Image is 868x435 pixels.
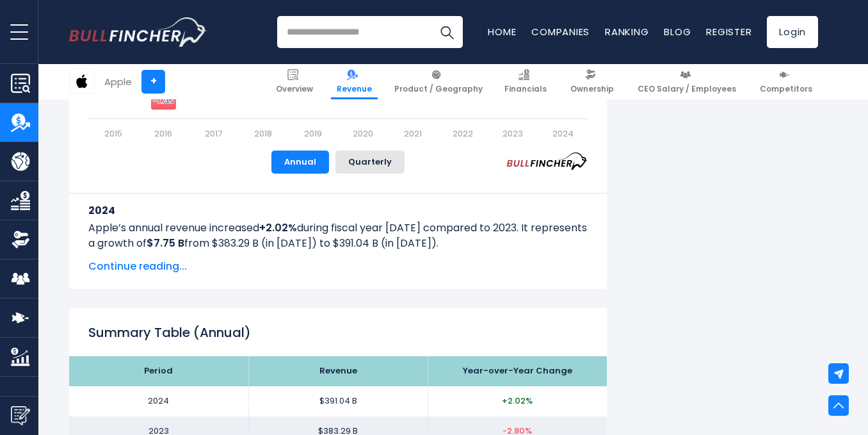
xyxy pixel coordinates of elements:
a: Financials [499,64,552,99]
button: Annual [271,151,329,174]
span: Product / Geography [394,84,483,94]
text: 2019 [304,127,322,140]
span: Financials [504,84,547,94]
th: Revenue [248,356,428,386]
img: Ownership [11,230,30,249]
button: Search [431,16,463,48]
b: $7.75 B [147,236,184,250]
span: CEO Salary / Employees [638,84,736,94]
div: Apple [104,74,132,89]
span: Continue reading... [88,259,588,274]
text: 2021 [404,127,422,140]
img: AAPL logo [70,69,94,94]
a: Ranking [605,25,648,38]
text: 2024 [552,127,574,140]
b: +2.02% [259,220,297,235]
th: Period [69,356,248,386]
span: Competitors [760,84,812,94]
a: Blog [664,25,691,38]
text: 2023 [502,127,523,140]
span: Ownership [570,84,614,94]
a: Companies [531,25,590,38]
a: Overview [270,64,319,99]
h2: Summary Table (Annual) [88,323,588,342]
span: +2.02% [502,395,533,407]
text: 2017 [205,127,222,140]
p: Apple’s annual revenue increased during fiscal year [DATE] compared to 2023. It represents a grow... [88,220,588,251]
text: 2016 [154,127,172,140]
td: 2024 [69,386,248,416]
a: Competitors [754,64,818,99]
a: Register [706,25,751,38]
td: $391.04 B [248,386,428,416]
a: Product / Geography [389,64,488,99]
h3: 2024 [88,202,588,218]
a: + [141,70,165,94]
a: Revenue [331,64,378,99]
span: Revenue [337,84,372,94]
img: Bullfincher logo [69,17,207,47]
a: CEO Salary / Employees [632,64,742,99]
th: Year-over-Year Change [428,356,607,386]
button: Quarterly [335,151,405,174]
a: Go to homepage [69,17,207,47]
text: -7.73% [154,96,173,106]
text: 2020 [353,127,373,140]
text: 2022 [453,127,473,140]
a: Ownership [565,64,620,99]
a: Home [488,25,516,38]
span: Overview [276,84,313,94]
text: 2018 [254,127,272,140]
text: 2015 [104,127,122,140]
a: Login [767,16,818,48]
